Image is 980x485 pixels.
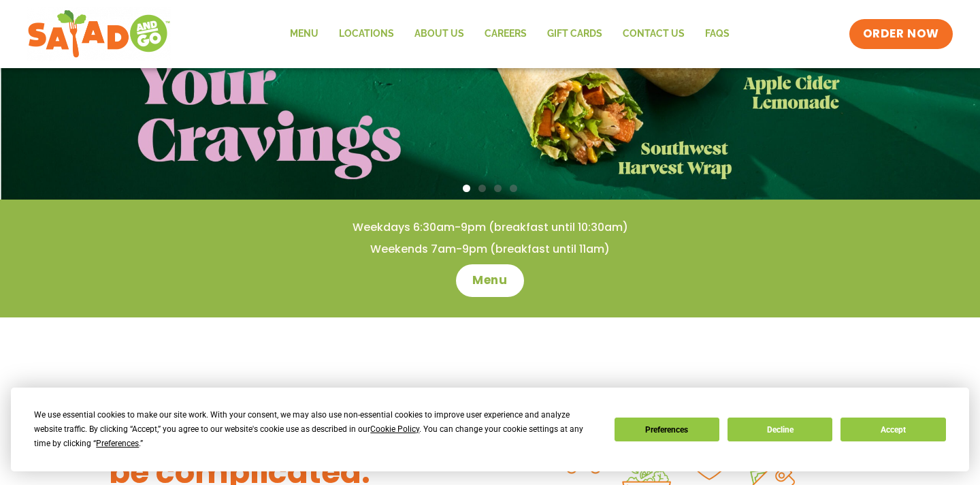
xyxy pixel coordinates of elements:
button: Decline [728,418,832,441]
h4: Weekdays 6:30am-9pm (breakfast until 10:30am) [27,220,953,235]
a: GIFT CARDS [537,18,612,50]
a: Menu [280,18,329,50]
img: new-SAG-logo-768×292 [27,7,171,61]
span: Preferences [96,439,139,448]
h4: Weekends 7am-9pm (breakfast until 11am) [27,242,953,257]
span: Menu [472,272,507,289]
div: Cookie Consent Prompt [11,388,969,471]
span: Go to slide 3 [494,185,502,192]
span: Cookie Policy [370,424,419,434]
a: FAQs [695,18,740,50]
span: Go to slide 1 [463,185,470,192]
nav: Menu [280,18,740,50]
button: Preferences [615,418,719,441]
span: ORDER NOW [863,26,939,42]
button: Accept [840,418,945,441]
a: Contact Us [612,18,695,50]
a: Careers [474,18,537,50]
a: Locations [329,18,404,50]
span: Go to slide 4 [510,185,517,192]
span: Go to slide 2 [478,185,486,192]
a: Menu [456,264,523,297]
div: We use essential cookies to make our site work. With your consent, we may also use non-essential ... [34,408,598,451]
a: ORDER NOW [849,19,953,49]
a: About Us [404,18,474,50]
